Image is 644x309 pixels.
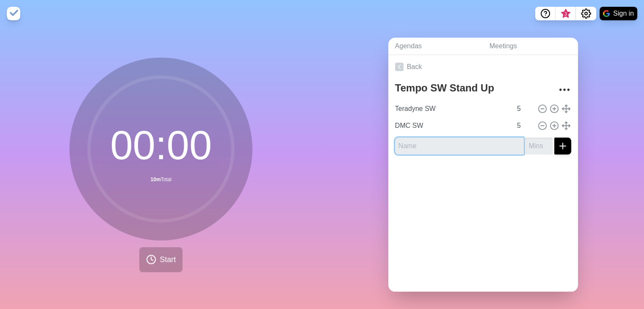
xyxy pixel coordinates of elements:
input: Mins [514,117,534,134]
input: Name [392,100,512,117]
button: More [556,81,573,98]
img: timeblocks logo [7,7,20,20]
input: Name [392,117,512,134]
img: google logo [603,10,610,17]
a: Agendas [388,38,483,55]
input: Mins [514,100,534,117]
input: Name [395,138,524,154]
input: Mins [525,138,553,154]
a: Back [388,55,578,79]
button: What’s new [556,7,576,20]
span: 3 [562,11,569,17]
button: Sign in [600,7,637,20]
button: Start [139,247,182,272]
a: Meetings [483,38,578,55]
button: Help [535,7,556,20]
span: Start [160,254,176,265]
button: Settings [576,7,596,20]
